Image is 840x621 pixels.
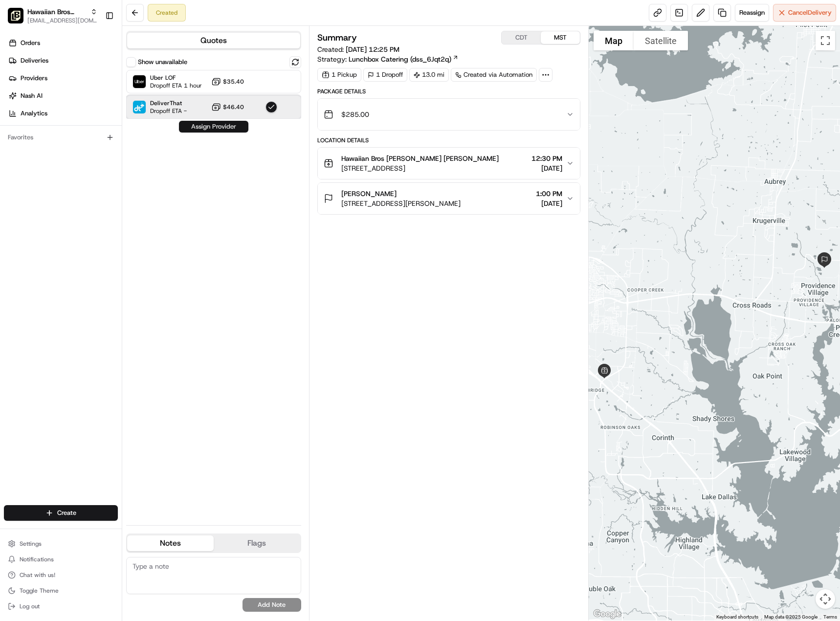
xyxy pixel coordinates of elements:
span: Uber LOF [150,74,202,82]
span: Knowledge Base [20,142,75,152]
a: 📗Knowledge Base [6,138,79,155]
div: Start new chat [33,93,160,103]
span: [STREET_ADDRESS][PERSON_NAME] [341,199,461,208]
div: Package Details [317,88,581,95]
a: Created via Automation [451,68,537,82]
img: Uber LOF [133,75,146,88]
div: 📗 [10,143,18,151]
span: DeliverThat [150,99,187,107]
button: $35.40 [211,77,244,87]
span: Pylon [97,166,118,173]
img: Google [591,608,623,621]
button: Settings [4,537,118,551]
span: [PERSON_NAME] [341,189,397,199]
label: Show unavailable [138,58,187,67]
span: Dropoff ETA 1 hour [150,82,202,89]
span: Created: [317,44,399,54]
button: Start new chat [166,96,178,108]
p: Welcome 👋 [10,39,178,55]
div: Location Details [317,136,581,144]
div: We're available if you need us! [33,103,124,111]
button: Notes [127,535,214,551]
span: Nash AI [21,91,43,100]
span: [DATE] 12:25 PM [346,45,399,54]
a: Orders [4,35,122,51]
button: Flags [214,535,300,551]
a: Nash AI [4,88,122,104]
span: Lunchbox Catering (dss_6Jqt2q) [349,54,451,64]
span: [DATE] [536,199,562,208]
a: Deliveries [4,53,122,68]
div: 💻 [83,143,90,151]
span: Cancel Delivery [788,8,832,17]
button: Assign Provider [179,121,248,133]
img: 1736555255976-a54dd68f-1ca7-489b-9aae-adbdc363a1c4 [10,93,27,111]
div: 13.0 mi [409,68,449,82]
button: Notifications [4,553,118,566]
button: Hawaiian Bros (Denton TX_Loop 288)Hawaiian Bros ([PERSON_NAME] TX_Loop 288)[EMAIL_ADDRESS][DOMAIN... [4,4,101,27]
button: [EMAIL_ADDRESS][DOMAIN_NAME] [27,17,97,24]
div: Favorites [4,130,118,145]
button: $46.40 [211,102,244,112]
button: Log out [4,599,118,613]
button: Hawaiian Bros ([PERSON_NAME] TX_Loop 288) [27,7,87,17]
span: Notifications [20,555,54,563]
button: Map camera controls [816,589,835,609]
span: Create [57,509,76,517]
span: API Documentation [92,142,157,152]
button: Quotes [127,33,300,48]
span: Analytics [21,109,47,118]
span: [DATE] [531,163,562,173]
span: Chat with us! [20,571,55,579]
span: $285.00 [341,110,369,119]
span: 12:30 PM [531,154,562,163]
div: Strategy: [317,54,459,64]
span: Reassign [739,8,765,17]
button: Keyboard shortcuts [716,614,758,621]
a: Powered byPylon [69,165,118,173]
a: Lunchbox Catering (dss_6Jqt2q) [349,54,459,64]
button: Reassign [735,4,769,22]
div: 1 Pickup [317,68,361,82]
span: Deliveries [21,56,48,65]
span: $46.40 [223,103,244,111]
input: Clear [25,63,161,73]
button: Toggle Theme [4,584,118,598]
button: Create [4,505,118,521]
button: [PERSON_NAME][STREET_ADDRESS][PERSON_NAME]1:00 PM[DATE] [318,183,580,214]
span: Dropoff ETA - [150,107,187,115]
span: Log out [20,602,40,610]
span: Toggle Theme [20,587,59,595]
span: Orders [21,39,40,47]
a: Terms [823,614,837,620]
a: 💻API Documentation [79,138,161,155]
button: MST [541,31,580,44]
button: $285.00 [318,99,580,130]
span: Providers [21,74,47,83]
img: DeliverThat [133,101,146,113]
button: Chat with us! [4,568,118,582]
a: Open this area in Google Maps (opens a new window) [591,608,623,621]
a: Providers [4,70,122,86]
div: 1 Dropoff [363,68,407,82]
img: Nash [10,10,29,29]
button: Toggle fullscreen view [816,31,835,50]
button: Show street map [594,31,634,50]
a: Analytics [4,106,122,121]
button: Hawaiian Bros [PERSON_NAME] [PERSON_NAME][STREET_ADDRESS]12:30 PM[DATE] [318,148,580,179]
button: Show satellite imagery [634,31,688,50]
span: [STREET_ADDRESS] [341,163,499,173]
button: CancelDelivery [773,4,836,22]
span: $35.40 [223,78,244,86]
span: Hawaiian Bros [PERSON_NAME] [PERSON_NAME] [341,154,499,163]
span: 1:00 PM [536,189,562,199]
span: Map data ©2025 Google [764,614,818,620]
span: Settings [20,540,42,548]
img: Hawaiian Bros (Denton TX_Loop 288) [8,8,23,23]
button: CDT [502,31,541,44]
h3: Summary [317,33,357,42]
